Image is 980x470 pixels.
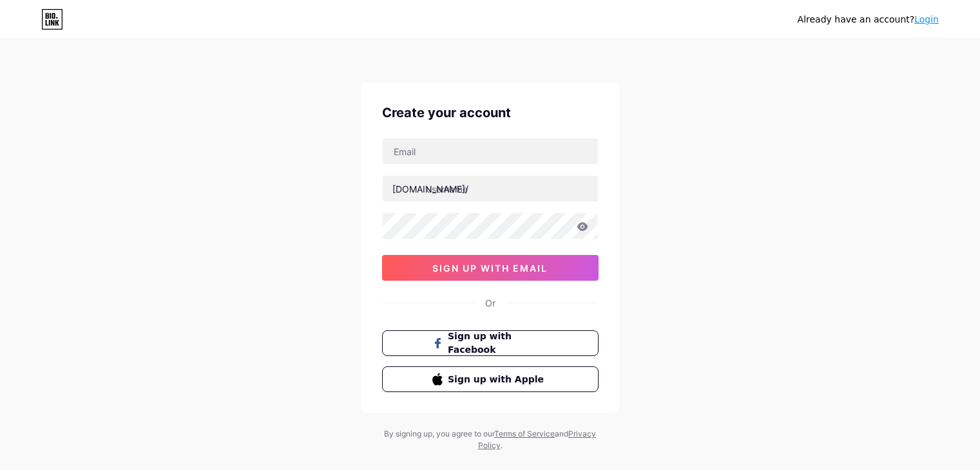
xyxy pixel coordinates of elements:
button: sign up with email [382,255,599,281]
input: Email [383,138,598,164]
div: Or [485,296,495,310]
span: sign up with email [432,263,548,274]
a: Login [914,14,939,24]
button: Sign up with Apple [382,366,599,392]
input: username [383,176,598,202]
div: [DOMAIN_NAME]/ [392,182,468,196]
div: Already have an account? [798,13,939,26]
button: Sign up with Facebook [382,330,599,356]
a: Terms of Service [494,429,555,438]
div: Create your account [382,103,599,122]
span: Sign up with Facebook [448,330,548,357]
span: Sign up with Apple [448,373,548,386]
div: By signing up, you agree to our and . [381,428,600,451]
